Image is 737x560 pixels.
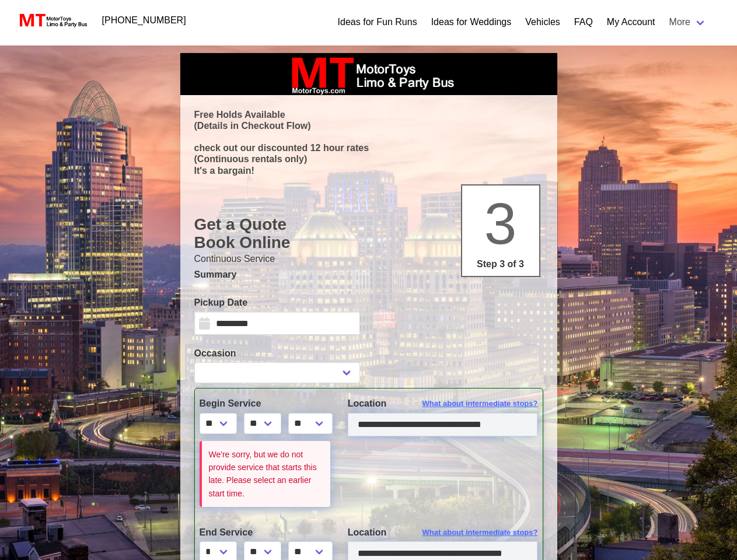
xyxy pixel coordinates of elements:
label: End Service [200,526,330,540]
p: Step 3 of 3 [467,257,535,271]
a: Vehicles [525,15,560,29]
a: [PHONE_NUMBER] [95,9,193,32]
p: (Details in Checkout Flow) [194,120,543,131]
p: (Continuous rentals only) [194,153,543,164]
p: check out our discounted 12 hour rates [194,142,543,153]
p: Continuous Service [194,252,543,266]
span: What about intermediate stops? [422,398,538,409]
label: Occasion [194,346,360,360]
p: Summary [194,268,543,282]
span: Location [348,527,387,537]
span: 3 [484,191,517,256]
span: Location [348,398,387,408]
label: Begin Service [200,397,330,411]
a: My Account [607,15,655,29]
span: What about intermediate stops? [422,527,538,538]
p: It's a bargain! [194,165,543,176]
a: More [662,10,714,34]
small: We're sorry, but we do not provide service that starts this late. Please select an earlier start ... [209,450,317,498]
p: Free Holds Available [194,109,543,120]
a: Ideas for Fun Runs [338,15,417,29]
h1: Get a Quote Book Online [194,215,543,252]
img: MotorToys Logo [16,12,88,29]
img: box_logo_brand.jpeg [281,53,456,95]
label: Pickup Date [194,296,360,310]
a: Ideas for Weddings [431,15,512,29]
a: FAQ [574,15,593,29]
